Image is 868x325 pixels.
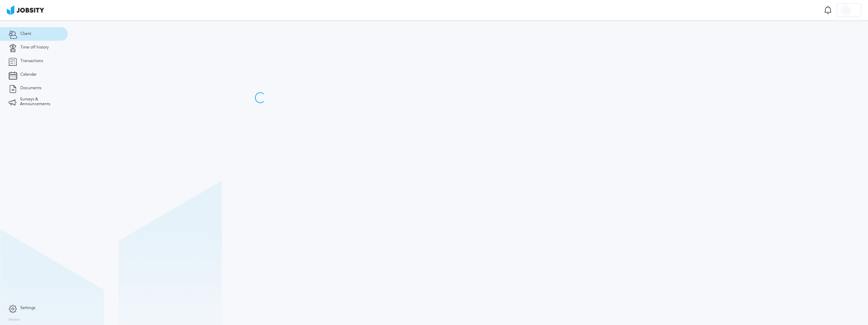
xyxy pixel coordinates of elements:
span: Surveys & Announcements [20,97,59,107]
label: Version: [8,318,21,322]
span: Transactions [20,59,43,63]
span: Time off history [20,45,49,50]
span: Client [20,32,31,36]
img: ab4bad089aa723f57921c736e9817d99.png [7,5,44,15]
span: Documents [20,86,41,91]
span: Calendar [20,72,37,77]
span: Settings [20,306,35,310]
